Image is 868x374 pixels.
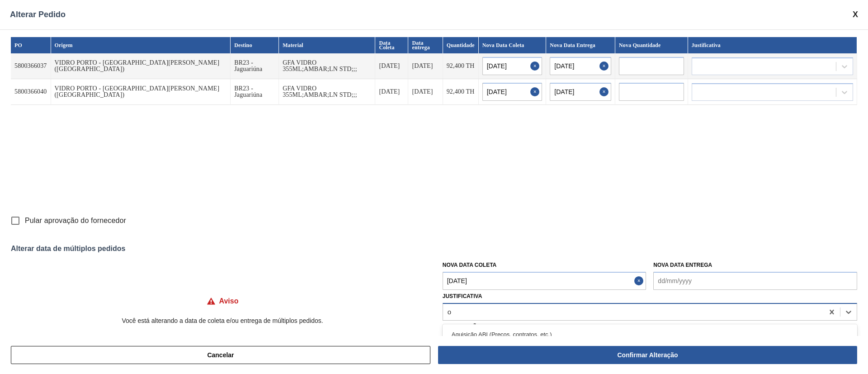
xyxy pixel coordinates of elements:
[688,37,857,53] th: Justificativa
[375,37,408,53] th: Data Coleta
[231,79,279,105] td: BR23 - Jaguariúna
[599,83,611,101] button: Close
[443,37,479,53] th: Quantidade
[653,272,857,290] input: dd/mm/yyyy
[375,79,408,105] td: [DATE]
[11,346,430,364] button: Cancelar
[11,37,51,53] th: PO
[443,326,857,343] div: Aquisição ABI (Preços, contratos, etc.)
[10,10,66,19] span: Alterar Pedido
[11,53,51,79] td: 5800366037
[51,53,231,79] td: VIDRO PORTO - [GEOGRAPHIC_DATA][PERSON_NAME] ([GEOGRAPHIC_DATA])
[279,79,375,105] td: GFA VIDRO 355ML;AMBAR;LN STD;;;
[443,321,857,334] label: Observação
[25,215,126,226] span: Pular aprovação do fornecedor
[479,37,547,53] th: Nova Data Coleta
[615,37,688,53] th: Nova Quantidade
[51,79,231,105] td: VIDRO PORTO - [GEOGRAPHIC_DATA][PERSON_NAME] ([GEOGRAPHIC_DATA])
[51,37,231,53] th: Origem
[653,262,712,268] label: Nova Data Entrega
[530,83,542,101] button: Close
[408,37,443,53] th: Data entrega
[443,79,479,105] td: 92,400 TH
[482,57,542,75] input: dd/mm/yyyy
[634,272,646,290] button: Close
[11,79,51,105] td: 5800366040
[408,53,443,79] td: [DATE]
[482,83,542,101] input: dd/mm/yyyy
[231,53,279,79] td: BR23 - Jaguariúna
[443,262,497,268] label: Nova Data Coleta
[443,272,646,290] input: dd/mm/yyyy
[11,245,857,253] div: Alterar data de múltiplos pedidos
[279,37,375,53] th: Material
[443,53,479,79] td: 92,400 TH
[11,317,434,324] p: Você está alterando a data de coleta e/ou entrega de múltiplos pedidos.
[219,297,239,305] h4: Aviso
[438,346,857,364] button: Confirmar Alteração
[599,57,611,75] button: Close
[530,57,542,75] button: Close
[443,293,482,299] label: Justificativa
[408,79,443,105] td: [DATE]
[550,83,611,101] input: dd/mm/yyyy
[550,57,611,75] input: dd/mm/yyyy
[546,37,615,53] th: Nova Data Entrega
[231,37,279,53] th: Destino
[279,53,375,79] td: GFA VIDRO 355ML;AMBAR;LN STD;;;
[375,53,408,79] td: [DATE]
